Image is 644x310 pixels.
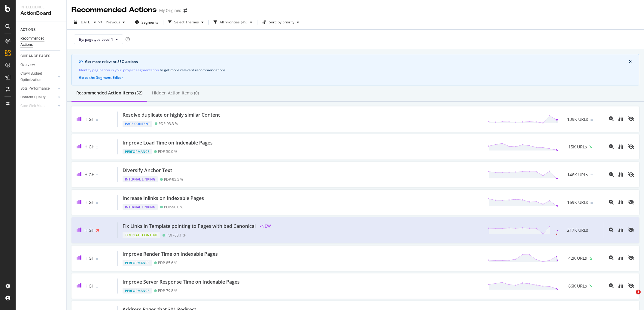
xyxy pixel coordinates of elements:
[618,116,623,121] div: binoculars
[84,255,95,261] span: High
[96,174,98,176] img: Equal
[123,251,218,258] div: Improve Render Time on Indexable Pages
[628,228,634,232] div: eye-slash
[20,5,62,10] div: Intelligence
[103,17,127,27] button: Previous
[20,62,62,68] a: Overview
[96,119,98,121] img: Equal
[71,17,99,27] button: [DATE]
[220,20,240,24] div: All priorities
[84,283,95,289] span: High
[76,90,142,96] div: Recommended Action Items (52)
[567,116,588,122] span: 139K URLs
[618,228,623,233] a: binoculars
[568,144,587,150] span: 15K URLs
[123,223,256,230] div: Fix Links in Template pointing to Pages with bad Canonical
[20,27,62,33] a: ACTIONS
[618,228,623,232] div: binoculars
[74,34,123,44] button: By: pagetype Level 1
[71,54,639,85] div: info banner
[624,290,638,304] iframe: Intercom live chat
[132,17,161,27] button: Segments
[20,85,56,92] a: Bots Performance
[618,117,623,122] a: binoculars
[628,283,634,288] div: eye-slash
[609,144,614,149] div: magnifying-glass-plus
[20,27,35,33] div: ACTIONS
[567,199,588,205] span: 169K URLs
[568,283,587,289] span: 66K URLs
[211,17,255,27] button: All priorities(49)
[609,283,614,288] div: magnifying-glass-plus
[609,228,614,232] div: magnifying-glass-plus
[20,35,56,48] div: Recommended Actions
[20,70,52,83] div: Crawl Budget Optimization
[159,121,178,126] div: PDP - 93.3 %
[618,144,623,149] div: binoculars
[618,172,623,177] div: binoculars
[628,255,634,260] div: eye-slash
[123,195,204,202] div: Increase Inlinks on Indexable Pages
[166,17,206,27] button: Select Themes
[158,288,177,293] div: PDP - 79.8 %
[618,145,623,150] a: binoculars
[627,58,633,65] button: close banner
[20,62,35,68] div: Overview
[258,222,273,230] span: - NEW
[158,149,177,154] div: PDP - 50.0 %
[84,172,95,177] span: High
[609,255,614,260] div: magnifying-glass-plus
[591,202,593,204] img: Equal
[123,167,172,174] div: Diversify Anchor Text
[20,53,50,59] div: GUIDANCE PAGES
[618,284,623,289] a: binoculars
[591,119,593,121] img: Equal
[241,20,248,24] div: ( 49 )
[628,144,634,149] div: eye-slash
[123,279,240,285] div: Improve Server Response Time on Indexable Pages
[96,258,98,260] img: Equal
[609,172,614,177] div: magnifying-glass-plus
[618,200,623,205] a: binoculars
[618,200,623,204] div: binoculars
[84,199,95,205] span: High
[260,17,302,27] button: Sort: by priority
[269,20,294,24] div: Sort: by priority
[164,205,183,209] div: PDP - 90.0 %
[123,112,220,118] div: Resolve duplicate or highly similar Content
[618,283,623,288] div: binoculars
[80,19,91,25] span: 2025 Sep. 18th
[618,256,623,261] a: binoculars
[174,20,199,24] div: Select Themes
[158,261,177,265] div: PDP - 85.6 %
[123,232,160,238] div: Template Content
[591,174,593,176] img: Equal
[164,177,183,182] div: PDP - 95.5 %
[609,116,614,121] div: magnifying-glass-plus
[99,19,103,24] span: vs
[96,286,98,288] img: Equal
[609,200,614,204] div: magnifying-glass-plus
[123,176,158,182] div: Internal Linking
[20,94,56,100] a: Content Quality
[184,8,187,13] div: arrow-right-arrow-left
[618,255,623,260] div: binoculars
[123,260,152,266] div: Performance
[152,90,199,96] div: Hidden Action Items (0)
[79,67,632,73] div: to get more relevant recommendations .
[123,204,158,210] div: Internal Linking
[84,116,95,122] span: High
[628,172,634,177] div: eye-slash
[103,19,120,25] span: Previous
[84,144,95,150] span: High
[567,227,588,233] span: 217K URLs
[123,139,213,146] div: Improve Load Time on Indexable Pages
[96,147,98,148] img: Equal
[166,233,186,237] div: PDP - 88.1 %
[20,103,46,109] div: Core Web Vitals
[568,255,587,261] span: 42K URLs
[96,202,98,204] img: Equal
[123,288,152,294] div: Performance
[628,200,634,204] div: eye-slash
[84,227,95,233] span: High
